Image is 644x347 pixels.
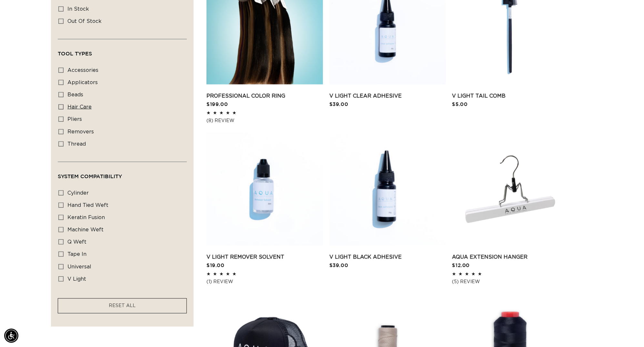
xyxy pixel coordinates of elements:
div: Accessibility Menu [4,329,18,343]
span: beads [67,92,83,97]
a: V Light Black Adhesive [329,253,446,261]
span: thread [67,141,86,147]
summary: Tool Types (0 selected) [58,39,187,63]
span: In stock [67,6,89,12]
span: keratin fusion [67,215,105,220]
span: Tool Types [58,51,92,56]
span: machine weft [67,227,104,232]
span: System Compatibility [58,173,122,179]
span: hair care [67,104,92,110]
span: cylinder [67,190,89,196]
span: v light [67,276,86,282]
span: RESET ALL [109,304,136,308]
a: AQUA Extension Hanger [452,253,569,261]
span: applicators [67,80,98,85]
span: Out of stock [67,19,102,24]
a: V Light Remover Solvent [206,253,323,261]
span: hand tied weft [67,203,108,208]
span: removers [67,129,94,134]
span: universal [67,264,91,269]
summary: System Compatibility (0 selected) [58,162,187,185]
span: pliers [67,117,82,122]
a: V Light Tail Comb [452,92,569,100]
span: tape in [67,252,86,257]
span: accessories [67,68,98,73]
span: q weft [67,239,86,245]
a: RESET ALL [109,302,136,310]
a: V Light Clear Adhesive [329,92,446,100]
a: Professional Color Ring [206,92,323,100]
